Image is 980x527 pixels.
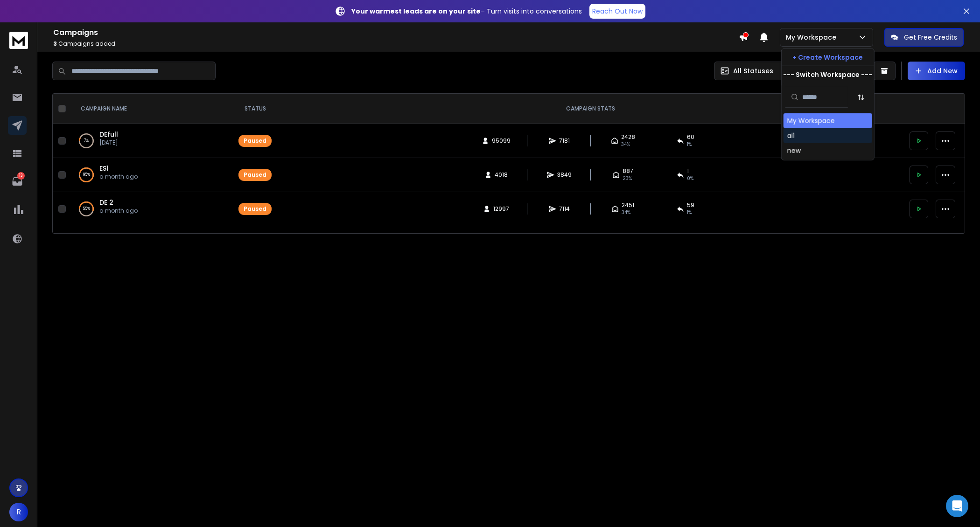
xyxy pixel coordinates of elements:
span: 95099 [492,137,511,145]
button: Add New [908,62,965,80]
a: 13 [8,172,27,191]
p: 55 % [83,204,90,214]
a: DE 2 [99,198,113,207]
td: 95%ES1a month ago [70,158,233,192]
div: Paused [244,137,266,145]
span: 34 % [621,141,630,148]
a: DEfull [99,130,118,139]
p: --- Switch Workspace --- [783,70,872,79]
span: 7181 [559,137,570,145]
p: Campaigns added [53,40,739,48]
span: 1 % [687,209,692,216]
span: 12997 [493,205,509,213]
span: 7114 [559,205,570,213]
span: 2428 [621,133,635,141]
div: Paused [244,171,266,179]
div: new [787,146,801,155]
td: 7%DEfull[DATE] [70,124,233,158]
span: 4018 [495,171,508,179]
th: STATUS [233,94,277,124]
th: CAMPAIGN STATS [277,94,904,124]
a: Reach Out Now [589,4,645,19]
p: a month ago [99,207,138,215]
span: 1 % [687,141,692,148]
span: 887 [623,167,633,175]
button: + Create Workspace [782,49,874,66]
p: + Create Workspace [792,53,863,62]
span: 2451 [622,201,634,209]
div: Paused [244,205,266,213]
div: ai1 [787,131,795,140]
div: Open Intercom Messenger [946,495,968,517]
span: 0 % [687,175,693,182]
button: Get Free Credits [884,28,964,47]
p: – Turn visits into conversations [351,7,582,16]
span: 23 % [623,175,632,182]
strong: Your warmest leads are on your site [351,7,481,16]
p: Get Free Credits [904,33,957,42]
button: R [9,503,28,521]
a: ES1 [99,164,109,173]
span: 59 [687,201,694,209]
span: 1 [687,167,689,175]
p: [DATE] [99,139,118,146]
th: CAMPAIGN NAME [70,94,233,124]
span: 3849 [557,171,572,179]
p: 95 % [83,170,90,180]
span: 34 % [622,209,630,216]
p: 7 % [84,136,89,146]
img: logo [9,32,28,49]
p: All Statuses [733,66,773,76]
p: Reach Out Now [592,7,643,16]
h1: Campaigns [53,27,739,38]
div: My Workspace [787,116,835,125]
td: 55%DE 2a month ago [70,192,233,226]
p: 13 [17,172,25,180]
p: My Workspace [786,33,840,42]
span: 3 [53,40,57,48]
span: 60 [687,133,694,141]
button: Sort by Sort A-Z [852,88,870,106]
p: a month ago [99,173,138,180]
